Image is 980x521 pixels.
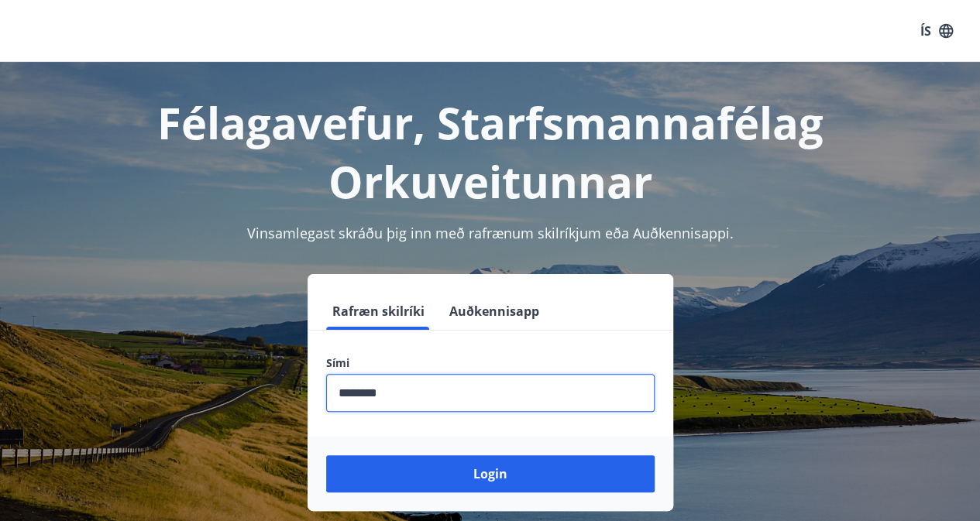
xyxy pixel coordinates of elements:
[326,355,655,371] label: Sími
[247,224,734,242] span: Vinsamlegast skráðu þig inn með rafrænum skilríkjum eða Auðkennisappi.
[326,293,431,330] button: Rafræn skilríki
[443,293,545,330] button: Auðkennisapp
[912,17,961,45] button: ÍS
[19,93,961,211] h1: Félagavefur, Starfsmannafélag Orkuveitunnar
[326,455,655,492] button: Login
